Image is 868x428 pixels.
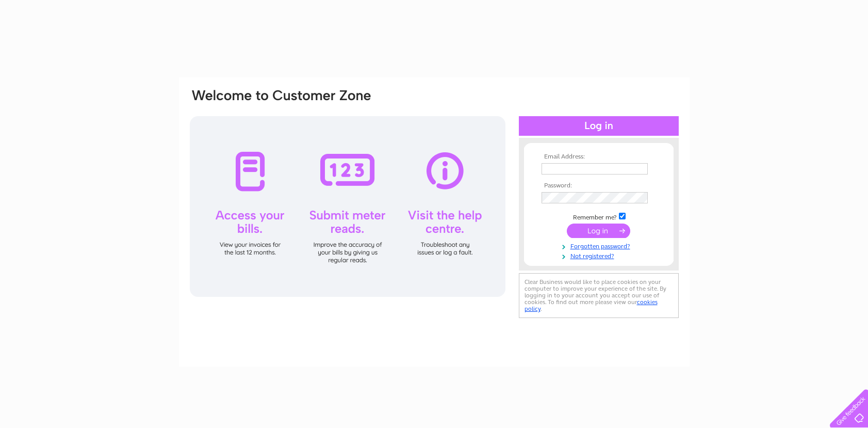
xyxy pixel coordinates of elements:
th: Email Address: [539,153,659,161]
a: Not registered? [542,250,659,260]
th: Password: [539,182,659,189]
input: Submit [567,224,630,238]
td: Remember me? [539,211,659,221]
div: Clear Business would like to place cookies on your computer to improve your experience of the sit... [519,273,679,318]
a: Forgotten password? [542,241,659,250]
a: cookies policy [525,298,658,312]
